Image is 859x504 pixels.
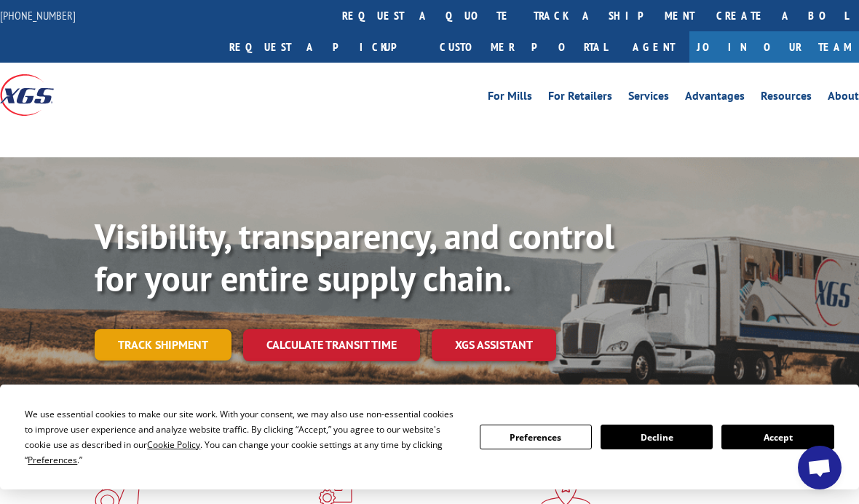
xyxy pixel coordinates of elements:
[618,31,689,63] a: Agent
[429,31,618,63] a: Customer Portal
[761,90,812,106] a: Resources
[601,425,713,449] button: Decline
[432,329,556,361] a: XGS ASSISTANT
[689,31,859,63] a: Join Our Team
[28,454,77,466] span: Preferences
[548,90,612,106] a: For Retailers
[798,446,842,489] div: Open chat
[480,425,592,449] button: Preferences
[25,406,462,468] div: We use essential cookies to make our site work. With your consent, we may also use non-essential ...
[243,329,420,361] a: Calculate transit time
[95,213,614,301] b: Visibility, transparency, and control for your entire supply chain.
[147,438,200,451] span: Cookie Policy
[95,329,231,360] a: Track shipment
[685,90,745,106] a: Advantages
[488,90,532,106] a: For Mills
[828,90,859,106] a: About
[628,90,669,106] a: Services
[218,31,429,63] a: Request a pickup
[721,425,834,449] button: Accept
